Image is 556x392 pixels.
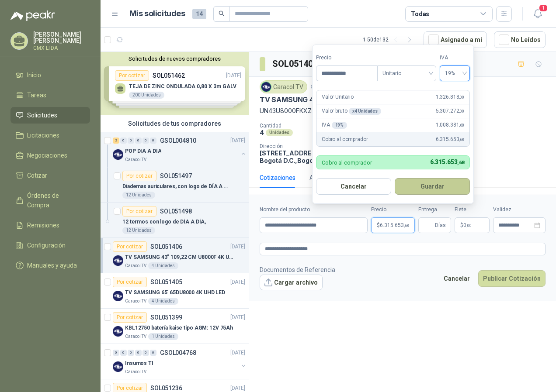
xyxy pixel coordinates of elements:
[120,350,127,356] div: 0
[439,270,475,287] button: Cancelar
[260,143,341,149] p: Dirección
[10,147,90,164] a: Negociaciones
[430,158,464,165] span: 6.315.653
[113,241,147,252] div: Por cotizar
[113,326,123,337] img: Company Logo
[113,291,123,301] img: Company Logo
[457,160,464,165] span: ,68
[332,122,347,129] div: 19 %
[534,222,540,228] span: close-circle
[261,82,271,92] img: Company Logo
[125,359,153,368] p: Insumos TI
[160,173,192,179] p: SOL051497
[125,368,146,375] p: Caracol TV
[125,156,146,163] p: Caracol TV
[349,108,381,115] div: x 4 Unidades
[260,149,341,164] p: [STREET_ADDRESS] Bogotá D.C. , Bogotá D.C.
[10,10,55,21] img: Logo peakr
[266,129,293,136] div: Unidades
[150,138,156,144] div: 0
[411,9,429,19] div: Todas
[539,4,548,12] span: 1
[125,333,146,340] p: Caracol TV
[440,54,470,62] label: IVA
[260,173,295,182] div: Cotizaciones
[148,333,178,340] div: 1 Unidades
[113,312,147,323] div: Por cotizar
[10,187,90,213] a: Órdenes de Compra
[113,347,247,375] a: 0 0 0 0 0 0 GSOL004768[DATE] Company LogoInsumos TICaracol TV
[10,237,90,254] a: Configuración
[33,31,90,44] p: [PERSON_NAME] [PERSON_NAME]
[27,110,57,120] span: Solicitudes
[436,135,464,144] span: 6.315.653
[122,227,155,234] div: 12 Unidades
[459,137,464,142] span: ,68
[122,206,156,217] div: Por cotizar
[436,93,464,101] span: 1.326.818
[380,223,409,228] span: 6.315.653
[113,361,123,372] img: Company Logo
[27,261,77,270] span: Manuales y ayuda
[230,137,245,145] p: [DATE]
[230,349,245,357] p: [DATE]
[27,191,82,210] span: Órdenes de Compra
[10,67,90,83] a: Inicio
[113,255,123,266] img: Company Logo
[128,138,134,144] div: 0
[122,171,156,181] div: Por cotizar
[260,206,368,214] label: Nombre del producto
[445,67,465,80] span: 19%
[113,135,247,163] a: 2 0 0 0 0 0 GSOL004810[DATE] Company LogoPOP DIA A DIACaracol TV
[322,135,368,144] p: Cobro al comprador
[148,298,178,305] div: 4 Unidades
[160,138,196,144] p: GSOL004810
[122,192,155,199] div: 12 Unidades
[122,218,206,226] p: 12 termos con logo de DÍA A DÍA,
[459,123,464,127] span: ,68
[129,7,185,20] h1: Mis solicitudes
[436,121,464,129] span: 1.008.381
[230,313,245,322] p: [DATE]
[120,138,127,144] div: 0
[260,80,307,93] div: Caracol TV
[316,54,377,62] label: Precio
[463,223,472,228] span: 0
[104,55,245,62] button: Solicitudes de nuevos compradores
[435,218,446,233] span: Días
[113,138,119,144] div: 2
[478,270,546,287] button: Publicar Cotización
[122,182,231,191] p: Diademas auriculares, con logo de DÍA A DÍA,
[371,206,415,214] label: Precio
[27,151,67,160] span: Negociaciones
[128,350,134,356] div: 0
[142,138,149,144] div: 0
[459,109,464,113] span: ,00
[10,107,90,124] a: Solicitudes
[135,138,142,144] div: 0
[148,262,178,269] div: 4 Unidades
[160,208,192,214] p: SOL051498
[101,167,249,203] a: Por cotizarSOL051497Diademas auriculares, con logo de DÍA A DÍA,12 Unidades
[455,206,490,214] label: Flete
[150,279,182,285] p: SOL051405
[309,173,335,182] div: Actividad
[125,289,225,297] p: TV SAMSUNG 65' 65DU8000 4K UHD LED
[460,223,463,228] span: $
[230,243,245,251] p: [DATE]
[101,203,249,238] a: Por cotizarSOL05149812 termos con logo de DÍA A DÍA,12 Unidades
[27,241,66,250] span: Configuración
[322,160,372,165] p: Cobro al comprador
[27,220,59,230] span: Remisiones
[322,93,354,101] p: Valor Unitario
[10,87,90,103] a: Tareas
[10,127,90,144] a: Licitaciones
[192,9,206,19] span: 14
[150,385,182,391] p: SOL051236
[125,324,233,332] p: KBL12750 batería kaise tipo AGM: 12V 75Ah
[101,115,249,132] div: Solicitudes de tus compradores
[125,147,161,155] p: POP DIA A DIA
[436,107,464,115] span: 5.307.272
[418,206,451,214] label: Entrega
[125,262,146,269] p: Caracol TV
